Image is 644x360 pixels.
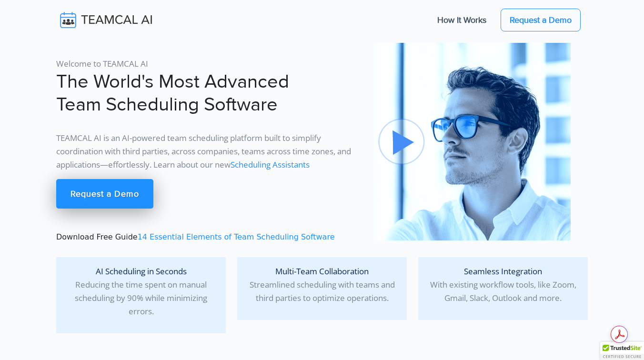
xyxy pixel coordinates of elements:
[464,266,542,277] span: Seamless Integration
[56,131,362,171] p: TEAMCAL AI is an AI-powered team scheduling platform built to simplify coordination with third pa...
[96,266,187,277] span: AI Scheduling in Seconds
[426,265,580,305] p: With existing workflow tools, like Zoom, Gmail, Slack, Outlook and more.
[64,265,218,318] p: Reducing the time spent on manual scheduling by 90% while minimizing errors.
[501,9,581,31] a: Request a Demo
[245,265,399,305] p: Streamlined scheduling with teams and third parties to optimize operations.
[56,57,362,70] p: Welcome to TEAMCAL AI
[138,232,335,241] a: 14 Essential Elements of Team Scheduling Software
[275,266,369,277] span: Multi-Team Collaboration
[373,43,571,240] img: pic
[231,159,310,170] a: Scheduling Assistants
[428,10,496,30] a: How It Works
[56,70,362,116] h1: The World's Most Advanced Team Scheduling Software
[600,342,644,360] div: TrustedSite Certified
[50,43,367,243] div: Download Free Guide
[56,179,153,209] a: Request a Demo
